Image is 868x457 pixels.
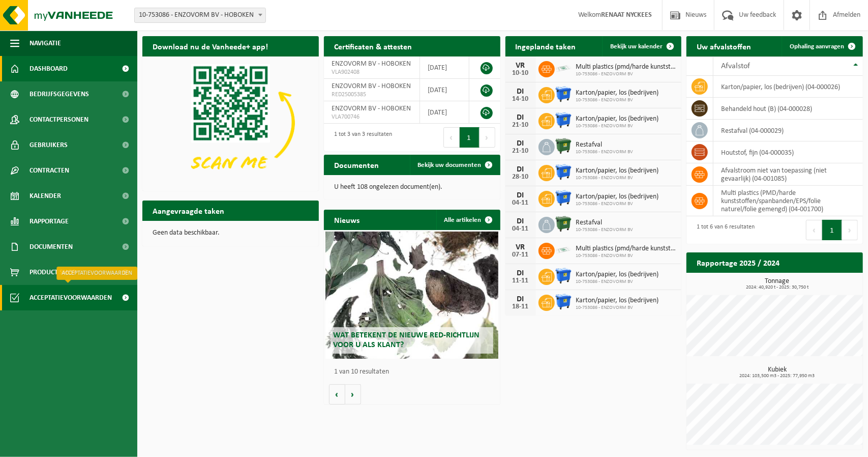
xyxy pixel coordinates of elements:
[324,155,389,175] h2: Documenten
[555,293,572,310] img: WB-1100-HPE-BE-01
[329,126,392,149] div: 1 tot 3 van 3 resultaten
[576,63,677,71] span: Multi plastics (pmd/harde kunststoffen/spanbanden/eps/folie naturel/folie gemeng...
[29,209,69,234] span: Rapportage
[334,184,490,191] p: U heeft 108 ongelezen document(en).
[576,219,634,227] span: Restafval
[332,105,411,112] span: ENZOVORM BV - HOBOKEN
[142,36,278,56] h2: Download nu de Vanheede+ app!
[134,8,266,23] span: 10-753086 - ENZOVORM BV - HOBOKEN
[511,243,531,251] div: VR
[153,230,309,237] p: Geen data beschikbaar.
[332,60,411,68] span: ENZOVORM BV - HOBOKEN
[29,183,61,209] span: Kalender
[822,220,842,240] button: 1
[480,127,495,148] button: Next
[505,36,586,56] h2: Ingeplande taken
[602,36,680,56] a: Bekijk uw kalender
[418,162,482,168] span: Bekijk uw documenten
[436,210,499,230] a: Alle artikelen
[511,88,531,96] div: DI
[576,175,659,181] span: 10-753086 - ENZOVORM BV
[324,36,422,56] h2: Certificaten & attesten
[511,217,531,225] div: DI
[511,251,531,259] div: 07-11
[576,89,659,97] span: Karton/papier, los (bedrijven)
[511,277,531,284] div: 11-11
[511,174,531,181] div: 28-10
[576,271,659,279] span: Karton/papier, los (bedrijven)
[787,272,862,293] a: Bekijk rapportage
[576,245,677,253] span: Multi plastics (pmd/harde kunststoffen/spanbanden/eps/folie naturel/folie gemeng...
[790,43,844,50] span: Ophaling aanvragen
[334,368,495,376] p: 1 van 10 resultaten
[576,149,634,155] span: 10-753086 - ENZOVORM BV
[576,97,659,103] span: 10-753086 - ENZOVORM BV
[29,260,76,285] span: Product Shop
[332,91,412,99] span: RED25005385
[29,158,69,183] span: Contracten
[555,189,572,207] img: WB-1100-HPE-BE-01
[782,36,862,56] a: Ophaling aanvragen
[511,269,531,277] div: DI
[511,225,531,233] div: 04-11
[332,113,412,121] span: VLA700746
[713,98,863,120] td: behandeld hout (B) (04-000028)
[142,56,319,189] img: Download de VHEPlus App
[345,384,361,405] button: Volgende
[555,111,572,129] img: WB-1100-HPE-BE-01
[420,56,470,79] td: [DATE]
[555,85,572,103] img: WB-1100-HPE-BE-01
[555,137,572,155] img: WB-1100-HPE-GN-01
[692,366,863,379] h3: Kubiek
[443,127,460,148] button: Previous
[420,79,470,101] td: [DATE]
[511,303,531,310] div: 18-11
[601,11,652,19] strong: RENAAT NYCKEES
[576,167,659,175] span: Karton/papier, los (bedrijven)
[511,191,531,199] div: DI
[29,132,68,158] span: Gebruikers
[29,56,68,81] span: Dashboard
[511,199,531,207] div: 04-11
[713,141,863,163] td: houtstof, fijn (04-000035)
[576,71,677,77] span: 10-753086 - ENZOVORM BV
[555,267,572,284] img: WB-1100-HPE-BE-01
[29,234,73,260] span: Documenten
[610,43,663,50] span: Bekijk uw kalender
[692,219,755,241] div: 1 tot 6 van 6 resultaten
[713,186,863,216] td: multi plastics (PMD/harde kunststoffen/spanbanden/EPS/folie naturel/folie gemengd) (04-001700)
[29,285,112,310] span: Acceptatievoorwaarden
[576,279,659,285] span: 10-753086 - ENZOVORM BV
[576,141,634,149] span: Restafval
[576,227,634,233] span: 10-753086 - ENZOVORM BV
[721,62,750,70] span: Afvalstof
[329,384,345,405] button: Vorige
[511,113,531,122] div: DI
[29,107,88,132] span: Contactpersonen
[686,252,790,272] h2: Rapportage 2025 / 2024
[576,305,659,311] span: 10-753086 - ENZOVORM BV
[142,201,234,220] h2: Aangevraagde taken
[420,101,470,124] td: [DATE]
[460,127,480,148] button: 1
[692,285,863,290] span: 2024: 40,920 t - 2025: 30,750 t
[135,8,265,22] span: 10-753086 - ENZOVORM BV - HOBOKEN
[511,70,531,77] div: 10-10
[713,120,863,141] td: restafval (04-000029)
[511,165,531,174] div: DI
[324,210,370,230] h2: Nieuws
[511,96,531,103] div: 14-10
[410,155,499,175] a: Bekijk uw documenten
[511,62,531,70] div: VR
[511,295,531,303] div: DI
[29,31,61,56] span: Navigatie
[692,278,863,290] h3: Tonnage
[576,115,659,123] span: Karton/papier, los (bedrijven)
[692,374,863,379] span: 2024: 103,500 m3 - 2025: 77,950 m3
[511,122,531,129] div: 21-10
[555,60,572,77] img: LP-SK-00500-LPE-16
[555,241,572,259] img: LP-SK-00500-LPE-16
[713,76,863,98] td: karton/papier, los (bedrijven) (04-000026)
[842,220,858,240] button: Next
[511,139,531,148] div: DI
